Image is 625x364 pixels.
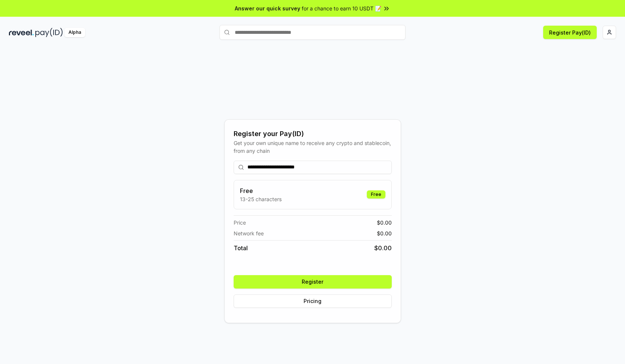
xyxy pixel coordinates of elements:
p: 13-25 characters [240,195,282,203]
span: $ 0.00 [377,219,392,226]
button: Register [234,275,392,289]
span: Total [234,244,248,252]
span: $ 0.00 [377,229,392,237]
button: Register Pay(ID) [543,26,597,39]
span: for a chance to earn 10 USDT 📝 [302,4,381,12]
h3: Free [240,186,282,195]
div: Get your own unique name to receive any crypto and stablecoin, from any chain [234,139,392,155]
div: Register your Pay(ID) [234,129,392,139]
img: reveel_dark [9,28,34,37]
span: $ 0.00 [374,244,392,252]
div: Alpha [64,28,85,37]
span: Price [234,219,246,226]
span: Answer our quick survey [235,4,300,12]
button: Pricing [234,294,392,308]
img: pay_id [35,28,63,37]
div: Free [367,190,385,199]
span: Network fee [234,229,264,237]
